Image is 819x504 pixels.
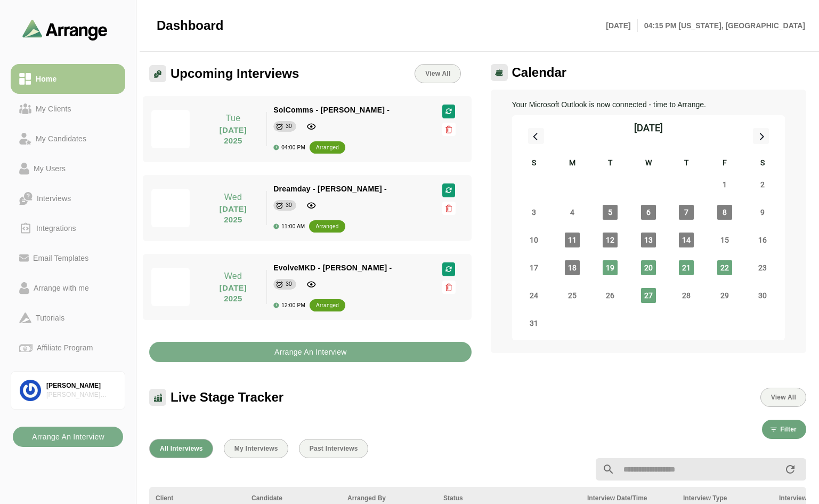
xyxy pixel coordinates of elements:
[273,302,305,308] div: 12:00 PM
[252,493,335,503] div: Candidate
[286,279,292,290] div: 30
[234,445,278,452] span: My Interviews
[526,288,541,303] span: Sunday, August 24, 2025
[309,445,358,452] span: Past Interviews
[206,204,260,225] p: [DATE] 2025
[515,157,554,171] div: S
[634,121,663,135] div: [DATE]
[32,222,80,235] div: Integrations
[31,73,61,85] div: Home
[603,205,618,220] span: Tuesday, August 5, 2025
[526,233,541,247] span: Sunday, August 10, 2025
[629,157,668,171] div: W
[603,288,618,303] span: Tuesday, August 26, 2025
[760,388,806,407] button: View All
[316,300,339,311] div: arranged
[762,420,806,439] button: Filter
[641,288,656,303] span: Wednesday, August 27, 2025
[780,426,797,433] span: Filter
[603,260,618,275] span: Tuesday, August 19, 2025
[13,427,123,447] button: Arrange An Interview
[641,233,656,247] span: Wednesday, August 13, 2025
[683,493,766,503] div: Interview Type
[565,205,580,220] span: Monday, August 4, 2025
[641,260,656,275] span: Wednesday, August 20, 2025
[171,389,283,405] span: Live Stage Tracker
[31,102,76,115] div: My Clients
[157,18,223,34] span: Dashboard
[46,390,116,399] div: [PERSON_NAME] Associates
[706,157,744,171] div: F
[11,183,125,213] a: Interviews
[641,205,656,220] span: Wednesday, August 6, 2025
[717,260,732,275] span: Friday, August 22, 2025
[29,252,93,265] div: Email Templates
[717,288,732,303] span: Friday, August 29, 2025
[286,121,292,132] div: 30
[273,106,390,114] span: SolComms - [PERSON_NAME] -
[316,142,339,153] div: arranged
[679,288,694,303] span: Thursday, August 28, 2025
[156,493,239,503] div: Client
[347,493,431,503] div: Arranged By
[31,132,91,145] div: My Candidates
[565,233,580,247] span: Monday, August 11, 2025
[526,316,541,331] span: Sunday, August 31, 2025
[206,283,260,304] p: [DATE] 2025
[603,233,618,247] span: Tuesday, August 12, 2025
[206,125,260,146] p: [DATE] 2025
[206,270,260,283] p: Wed
[29,282,93,294] div: Arrange with me
[565,260,580,275] span: Monday, August 18, 2025
[11,154,125,183] a: My Users
[553,157,591,171] div: M
[587,493,670,503] div: Interview Date/Time
[526,205,541,220] span: Sunday, August 3, 2025
[11,213,125,243] a: Integrations
[273,185,387,193] span: Dreamday - [PERSON_NAME] -
[171,66,299,82] span: Upcoming Interviews
[273,263,392,272] span: EvolveMKD - [PERSON_NAME] -
[755,260,770,275] span: Saturday, August 23, 2025
[679,260,694,275] span: Thursday, August 21, 2025
[29,162,70,175] div: My Users
[755,205,770,220] span: Saturday, August 9, 2025
[224,439,288,458] button: My Interviews
[22,19,108,40] img: arrangeai-name-small-logo.4d2b8aee.svg
[717,205,732,220] span: Friday, August 8, 2025
[206,191,260,204] p: Wed
[443,493,574,503] div: Status
[11,94,125,124] a: My Clients
[31,311,69,324] div: Tutorials
[679,233,694,247] span: Thursday, August 14, 2025
[744,157,782,171] div: S
[206,112,260,125] p: Tue
[159,445,203,452] span: All Interviews
[717,233,732,247] span: Friday, August 15, 2025
[315,221,338,232] div: arranged
[755,177,770,192] span: Saturday, August 2, 2025
[31,427,104,447] b: Arrange An Interview
[679,205,694,220] span: Thursday, August 7, 2025
[149,439,213,458] button: All Interviews
[274,342,347,362] b: Arrange An Interview
[638,19,805,32] p: 04:15 PM [US_STATE], [GEOGRAPHIC_DATA]
[299,439,368,458] button: Past Interviews
[415,64,460,83] a: View All
[11,243,125,273] a: Email Templates
[526,260,541,275] span: Sunday, August 17, 2025
[11,64,125,94] a: Home
[33,192,75,205] div: Interviews
[11,371,125,410] a: [PERSON_NAME][PERSON_NAME] Associates
[512,98,785,111] p: Your Microsoft Outlook is now connected - time to Arrange.
[286,200,292,211] div: 30
[755,288,770,303] span: Saturday, August 30, 2025
[273,145,305,150] div: 04:00 PM
[11,303,125,333] a: Tutorials
[425,70,450,77] span: View All
[11,273,125,303] a: Arrange with me
[33,341,97,354] div: Affiliate Program
[771,394,796,401] span: View All
[273,223,305,229] div: 11:00 AM
[606,19,637,32] p: [DATE]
